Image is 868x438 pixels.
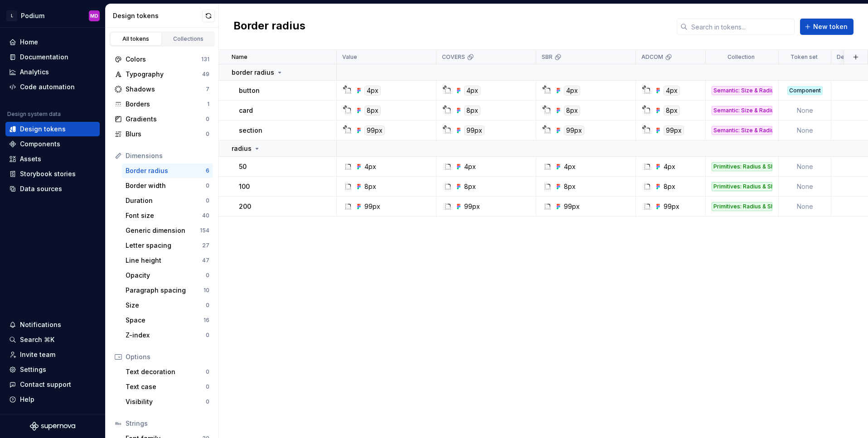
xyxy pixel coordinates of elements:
[664,86,680,96] div: 4px
[206,398,209,405] div: 0
[364,125,385,135] div: 99px
[5,65,100,79] a: Analytics
[779,157,831,177] td: None
[239,182,250,191] p: 100
[564,162,576,171] div: 4px
[688,19,795,35] input: Search in tokens...
[464,86,480,96] div: 4px
[20,38,38,47] div: Home
[126,352,209,361] div: Options
[30,422,75,431] a: Supernova Logo
[712,106,772,115] div: Semantic: Size & Radius
[364,202,380,211] div: 99px
[727,53,755,61] p: Collection
[111,127,213,141] a: Blurs0
[564,86,580,96] div: 4px
[202,212,209,219] div: 40
[712,162,772,171] div: Primitives: Radius & Shadow
[126,316,204,325] div: Space
[204,287,209,294] div: 10
[7,111,61,118] div: Design system data
[122,328,213,342] a: Z-index0
[122,178,213,193] a: Border width0
[5,318,100,332] button: Notifications
[113,11,202,20] div: Design tokens
[122,193,213,208] a: Duration0
[5,392,100,407] button: Help
[779,101,831,120] td: None
[202,242,209,249] div: 27
[111,52,213,67] a: Colors131
[90,12,98,19] div: MD
[564,106,580,116] div: 8px
[837,53,868,61] p: Description
[239,162,247,171] p: 50
[206,302,209,309] div: 0
[122,313,213,327] a: Space16
[122,395,213,409] a: Visibility0
[664,182,675,191] div: 8px
[122,365,213,379] a: Text decoration0
[442,53,465,61] p: COVERS
[122,164,213,178] a: Border radius6
[464,106,480,116] div: 8px
[122,253,213,268] a: Line height47
[20,169,76,178] div: Storybook stories
[364,86,381,96] div: 4px
[712,182,772,191] div: Primitives: Radius & Shadow
[206,86,209,93] div: 7
[5,137,100,151] a: Components
[206,116,209,123] div: 0
[20,67,49,77] div: Analytics
[813,22,848,31] span: New token
[126,301,206,310] div: Size
[664,125,684,135] div: 99px
[5,347,100,362] a: Invite team
[464,202,480,211] div: 99px
[126,397,206,406] div: Visibility
[206,167,209,174] div: 6
[5,80,100,94] a: Code automation
[122,268,213,283] a: Opacity0
[206,182,209,189] div: 0
[206,197,209,204] div: 0
[20,125,66,134] div: Design tokens
[779,177,831,197] td: None
[126,331,206,340] div: Z-index
[113,35,159,43] div: All tokens
[239,86,260,95] p: button
[712,202,772,211] div: Primitives: Radius & Shadow
[5,362,100,377] a: Settings
[664,106,680,116] div: 8px
[206,272,209,279] div: 0
[122,238,213,253] a: Letter spacing27
[364,106,381,116] div: 8px
[126,115,206,124] div: Gradients
[239,126,262,135] p: section
[787,86,823,95] div: Component
[20,335,54,344] div: Search ⌘K
[364,182,376,191] div: 8px
[111,112,213,126] a: Gradients0
[20,184,62,193] div: Data sources
[5,152,100,166] a: Assets
[20,82,75,91] div: Code automation
[206,130,209,138] div: 0
[641,53,663,61] p: ADCOM
[464,125,485,135] div: 99px
[20,154,41,164] div: Assets
[233,19,305,35] h2: Border radius
[126,100,207,109] div: Borders
[111,82,213,96] a: Shadows7
[126,166,206,175] div: Border radius
[126,85,206,94] div: Shadows
[200,227,209,234] div: 154
[239,106,253,115] p: card
[564,125,584,135] div: 99px
[20,140,60,149] div: Components
[464,162,476,171] div: 4px
[6,10,17,21] div: L
[564,202,580,211] div: 99px
[779,120,831,140] td: None
[232,144,252,153] p: radius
